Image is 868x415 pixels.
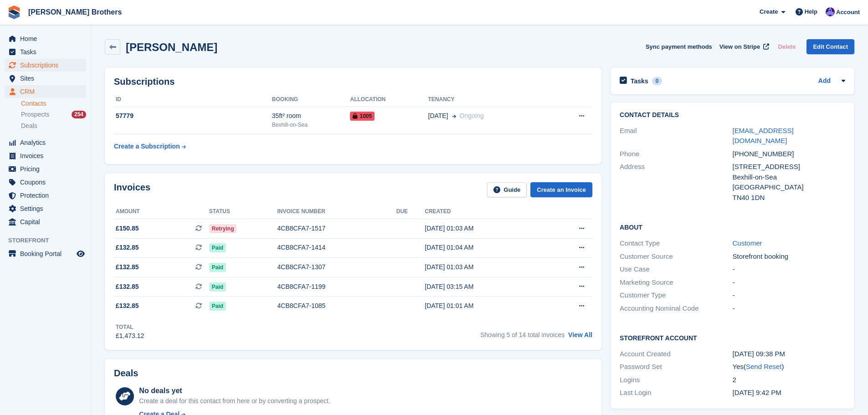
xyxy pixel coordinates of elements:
span: Prospects [21,110,49,119]
div: - [733,277,845,288]
div: [PHONE_NUMBER] [733,149,845,159]
div: 4CB8CFA7-1085 [277,301,396,311]
a: menu [5,202,86,215]
div: Create a Subscription [114,142,180,151]
a: menu [5,215,86,228]
a: menu [5,247,86,260]
img: Becca Clark [826,7,835,16]
div: TN40 1DN [733,193,845,203]
a: Add [818,76,831,87]
div: Email [620,126,732,146]
a: menu [5,85,86,98]
div: 35ft² room [272,111,350,121]
div: 57779 [114,111,272,121]
h2: Tasks [631,77,648,85]
th: Tenancy [428,92,550,107]
a: Send Reset [746,363,781,370]
div: [DATE] 01:03 AM [425,262,545,272]
a: menu [5,32,86,45]
span: £132.85 [116,262,139,272]
div: 4CB8CFA7-1307 [277,262,396,272]
div: Use Case [620,264,732,275]
span: Create [760,7,778,16]
div: [DATE] 01:04 AM [425,243,545,252]
div: [STREET_ADDRESS] [733,162,845,172]
div: 0 [652,77,663,85]
a: menu [5,59,86,72]
a: Contacts [21,99,86,108]
div: 2 [733,375,845,385]
h2: Subscriptions [114,77,592,87]
div: - [733,303,845,314]
a: [PERSON_NAME] Brothers [25,5,125,20]
span: Paid [209,263,226,272]
span: £132.85 [116,282,139,292]
h2: About [620,222,845,231]
div: [DATE] 01:01 AM [425,301,545,311]
span: Paid [209,282,226,292]
span: £132.85 [116,301,139,311]
div: Create a deal for this contact from here or by converting a prospect. [139,396,330,406]
h2: Contact Details [620,112,845,119]
span: Analytics [20,136,75,149]
a: Edit Contact [806,39,854,54]
th: Status [209,205,277,219]
a: menu [5,72,86,85]
th: Due [396,205,425,219]
span: CRM [20,85,75,98]
h2: [PERSON_NAME] [126,41,217,53]
span: Capital [20,215,75,228]
div: No deals yet [139,385,330,396]
span: Settings [20,202,75,215]
span: Help [805,7,817,16]
a: menu [5,149,86,162]
div: Phone [620,149,732,159]
div: Bexhill-on-Sea [272,121,350,129]
a: menu [5,163,86,175]
div: Bexhill-on-Sea [733,172,845,183]
span: Tasks [20,46,75,58]
div: [DATE] 03:15 AM [425,282,545,292]
a: Deals [21,121,86,131]
span: [DATE] [428,111,448,121]
div: 4CB8CFA7-1414 [277,243,396,252]
th: Created [425,205,545,219]
h2: Storefront Account [620,333,845,342]
a: Create an Invoice [530,182,592,197]
a: menu [5,176,86,189]
span: 1005 [350,112,375,121]
div: [DATE] 01:03 AM [425,224,545,233]
a: [EMAIL_ADDRESS][DOMAIN_NAME] [733,127,794,145]
span: Coupons [20,176,75,189]
span: £150.85 [116,224,139,233]
div: Total [116,323,144,331]
span: Pricing [20,163,75,175]
span: Sites [20,72,75,85]
span: Subscriptions [20,59,75,72]
span: Ongoing [460,112,484,119]
div: 4CB8CFA7-1517 [277,224,396,233]
span: Booking Portal [20,247,75,260]
th: Booking [272,92,350,107]
th: ID [114,92,272,107]
a: Customer [733,239,762,247]
div: Last Login [620,388,732,398]
span: Protection [20,189,75,202]
div: Storefront booking [733,251,845,262]
h2: Invoices [114,182,150,197]
span: Home [20,32,75,45]
time: 2024-10-19 20:42:22 UTC [733,389,781,396]
a: Prospects 254 [21,110,86,119]
div: Logins [620,375,732,385]
div: Accounting Nominal Code [620,303,732,314]
th: Allocation [350,92,428,107]
div: - [733,290,845,301]
a: Preview store [75,248,86,259]
div: Yes [733,362,845,372]
span: Deals [21,122,37,130]
h2: Deals [114,368,138,379]
th: Invoice number [277,205,396,219]
div: [GEOGRAPHIC_DATA] [733,182,845,193]
a: menu [5,46,86,58]
div: Customer Type [620,290,732,301]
